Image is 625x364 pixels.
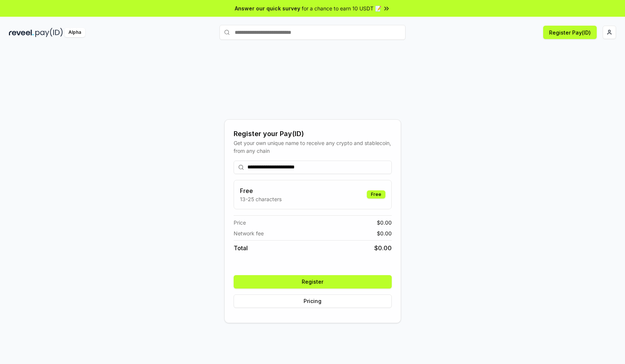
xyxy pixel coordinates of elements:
button: Register [234,275,392,289]
img: pay_id [35,28,63,37]
div: Alpha [64,28,85,37]
button: Pricing [234,294,392,308]
span: $ 0.00 [377,219,392,226]
img: reveel_dark [9,28,34,37]
p: 13-25 characters [240,195,282,203]
span: Network fee [234,229,264,237]
div: Register your Pay(ID) [234,129,392,139]
span: for a chance to earn 10 USDT 📝 [302,4,381,12]
span: $ 0.00 [377,229,392,237]
div: Free [367,190,385,199]
button: Register Pay(ID) [543,26,597,39]
div: Get your own unique name to receive any crypto and stablecoin, from any chain [234,139,392,155]
span: Answer our quick survey [235,4,300,12]
span: Price [234,219,246,226]
h3: Free [240,186,282,195]
span: $ 0.00 [374,244,392,252]
span: Total [234,244,248,252]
